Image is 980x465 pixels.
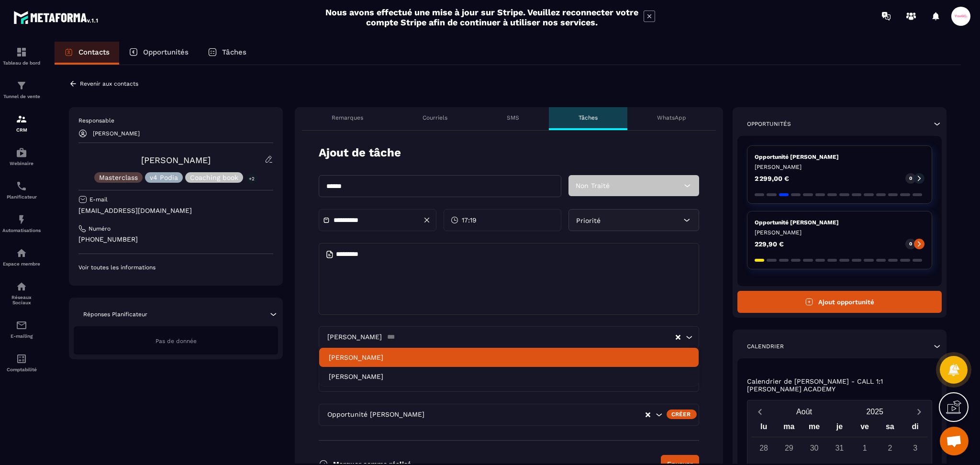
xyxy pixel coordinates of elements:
[99,174,138,181] p: Masterclass
[747,120,791,128] p: Opportunités
[93,130,140,137] p: [PERSON_NAME]
[78,235,273,244] p: [PHONE_NUMBER]
[755,163,924,171] p: [PERSON_NAME]
[2,240,41,274] a: automationsautomationsEspace membre
[119,42,198,65] a: Opportunités
[2,60,41,66] p: Tableau de bord
[325,376,384,386] span: [PERSON_NAME]
[646,411,650,419] button: Clear Selected
[16,247,27,259] img: automations
[576,217,601,224] span: Priorité
[2,333,41,339] p: E-mailing
[2,312,41,346] a: emailemailE-mailing
[907,440,924,456] div: 3
[2,140,41,173] a: automationsautomationsWebinaire
[839,403,910,420] button: Open years overlay
[16,214,27,225] img: automations
[16,281,27,292] img: social-network
[827,420,852,437] div: je
[747,343,784,350] p: Calendrier
[2,228,41,233] p: Automatisations
[78,117,273,124] p: Responsable
[2,73,41,106] a: formationformationTunnel de vente
[319,404,699,426] div: Search for option
[78,206,273,215] p: [EMAIL_ADDRESS][DOMAIN_NAME]
[384,376,683,386] input: Search for option
[332,114,363,122] p: Remarques
[78,264,273,271] p: Voir toutes les informations
[755,175,789,182] p: 2 299,00 €
[2,161,41,166] p: Webinaire
[2,295,41,305] p: Réseaux Sociaux
[909,241,912,247] p: 0
[384,332,675,343] input: Search for option
[802,420,827,437] div: me
[78,48,110,56] p: Contacts
[245,174,258,184] p: +2
[319,145,401,161] p: Ajout de tâche
[2,274,41,312] a: social-networksocial-networkRéseaux Sociaux
[2,173,41,207] a: schedulerschedulerPlanificateur
[89,196,108,203] p: E-mail
[2,194,41,199] p: Planificateur
[940,427,969,455] a: Ouvrir le chat
[13,9,100,26] img: logo
[16,147,27,158] img: automations
[909,175,912,182] p: 0
[2,127,41,133] p: CRM
[16,80,27,91] img: formation
[755,229,924,236] p: [PERSON_NAME]
[319,370,699,392] div: Search for option
[878,420,903,437] div: sa
[2,261,41,266] p: Espace membre
[55,42,119,65] a: Contacts
[2,39,41,73] a: formationformationTableau de bord
[756,440,772,456] div: 28
[190,174,238,181] p: Coaching book
[747,377,932,393] p: Calendrier de [PERSON_NAME] - CALL 1:1 [PERSON_NAME] ACADEMY
[576,182,610,189] span: Non Traité
[80,80,138,87] p: Revenir aux contacts
[910,405,928,418] button: Next month
[89,225,111,232] p: Numéro
[2,207,41,240] a: automationsautomationsAutomatisations
[16,113,27,125] img: formation
[325,332,384,343] span: [PERSON_NAME]
[751,420,777,437] div: lu
[325,7,639,27] h2: Nous avons effectué une mise à jour sur Stripe. Veuillez reconnecter votre compte Stripe afin de ...
[737,291,942,313] button: Ajout opportunité
[676,334,680,341] button: Clear Selected
[2,106,41,140] a: formationformationCRM
[150,174,178,181] p: v4 Podia
[881,440,898,456] div: 2
[325,410,426,420] span: Opportunité [PERSON_NAME]
[657,114,686,122] p: WhatsApp
[852,420,878,437] div: ve
[426,410,645,420] input: Search for option
[141,155,211,165] a: [PERSON_NAME]
[579,114,598,122] p: Tâches
[751,405,769,418] button: Previous month
[328,350,405,358] span: Responsable est requis
[831,440,848,456] div: 31
[769,403,840,420] button: Open months overlay
[16,46,27,58] img: formation
[755,241,784,247] p: 229,90 €
[2,367,41,372] p: Comptabilité
[507,114,519,122] p: SMS
[2,94,41,99] p: Tunnel de vente
[198,42,256,65] a: Tâches
[780,440,797,456] div: 29
[16,353,27,365] img: accountant
[806,440,823,456] div: 30
[462,215,477,225] span: 17:19
[2,346,41,379] a: accountantaccountantComptabilité
[319,326,699,348] div: Search for option
[222,48,246,56] p: Tâches
[16,320,27,331] img: email
[902,420,928,437] div: di
[857,440,873,456] div: 1
[755,153,924,161] p: Opportunité [PERSON_NAME]
[143,48,189,56] p: Opportunités
[667,410,697,419] div: Créer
